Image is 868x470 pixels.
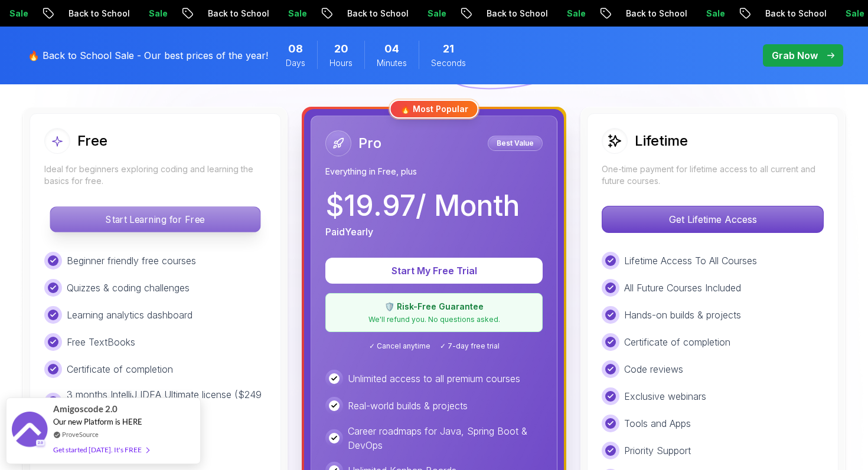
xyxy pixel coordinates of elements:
button: Start My Free Trial [325,258,543,284]
button: Get Lifetime Access [602,206,824,233]
p: Sale [123,8,161,19]
span: Amigoscode 2.0 [53,402,118,416]
p: Best Value [490,137,541,149]
p: Everything in Free, plus [325,166,543,178]
h2: Pro [358,134,381,153]
p: Back to School [43,8,123,19]
p: Certificate of completion [624,335,730,349]
p: Hands-on builds & projects [624,308,741,322]
p: Sale [262,8,300,19]
span: Days [286,57,305,69]
p: Code reviews [624,362,683,376]
p: Sale [402,8,439,19]
button: Start Learning for Free [50,206,260,232]
span: 21 Seconds [443,41,454,57]
img: provesource social proof notification image [12,412,47,450]
p: 🔥 Back to School Sale - Our best prices of the year! [28,48,268,63]
h2: Free [77,132,107,150]
p: Tools and Apps [624,416,691,430]
p: Back to School [182,8,262,19]
a: Start My Free Trial [325,265,543,277]
p: Career roadmaps for Java, Spring Boot & DevOps [348,424,543,452]
p: All Future Courses Included [624,281,741,295]
div: Get started [DATE]. It's FREE [53,443,149,456]
span: 8 Days [288,41,303,57]
a: ProveSource [62,429,99,439]
p: Lifetime Access To All Courses [624,254,757,268]
p: Start My Free Trial [340,264,528,278]
span: Hours [329,57,353,69]
span: 20 Hours [334,41,348,57]
p: $ 19.97 / Month [325,192,520,220]
p: Beginner friendly free courses [67,254,196,268]
p: Back to School [321,8,402,19]
a: Get Lifetime Access [602,213,824,225]
p: 🛡️ Risk-Free Guarantee [333,301,535,313]
p: 3 months IntelliJ IDEA Ultimate license ($249 value) [67,387,266,416]
span: Our new Platform is HERE [53,417,142,426]
p: Real-world builds & projects [348,399,468,413]
p: Get Lifetime Access [602,206,823,232]
p: Paid Yearly [325,225,373,239]
p: Start Learning for Free [50,207,260,232]
p: Priority Support [624,443,691,458]
p: Back to School [461,8,541,19]
p: Free TextBooks [67,335,135,349]
p: We'll refund you. No questions asked. [333,315,535,324]
p: Quizzes & coding challenges [67,281,190,295]
p: Sale [820,8,857,19]
h2: Lifetime [635,132,688,150]
p: Back to School [739,8,820,19]
p: Certificate of completion [67,362,173,376]
span: Minutes [377,57,407,69]
span: Seconds [431,57,466,69]
p: Sale [680,8,718,19]
p: Learning analytics dashboard [67,308,192,322]
p: One-time payment for lifetime access to all current and future courses. [602,163,824,187]
p: Exclusive webinars [624,389,706,403]
p: Back to School [600,8,680,19]
span: 4 Minutes [384,41,399,57]
p: Unlimited access to all premium courses [348,372,520,386]
a: Start Learning for Free [44,213,266,225]
span: ✓ Cancel anytime [369,341,430,351]
span: ✓ 7-day free trial [440,341,500,351]
p: Ideal for beginners exploring coding and learning the basics for free. [44,163,266,187]
p: Grab Now [772,48,818,63]
p: Sale [541,8,579,19]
